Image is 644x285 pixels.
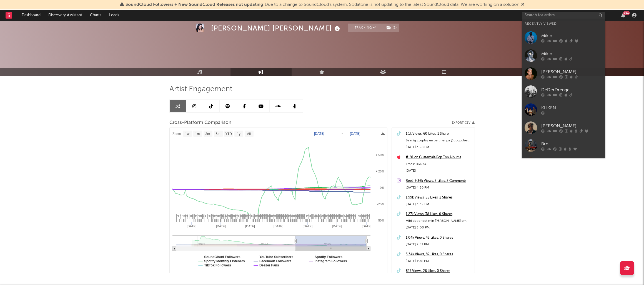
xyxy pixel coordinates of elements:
span: 6 [275,215,276,218]
a: DeDerDrenge [522,83,605,101]
a: [PERSON_NAME] [522,65,605,83]
span: 1 [312,215,314,218]
a: Leads [105,10,123,21]
span: 4 [225,215,226,218]
text: Zoom [172,132,181,136]
span: 1 [251,215,252,218]
a: Discovery Assistant [44,10,86,21]
button: Export CSV [452,121,475,124]
button: Tracking [348,24,383,32]
span: 4 [299,215,300,218]
span: 1 [211,215,212,218]
div: [DATE] 3:32 PM [406,201,472,208]
span: ( 2 ) [383,24,400,32]
text: -25% [377,202,384,206]
text: [DATE] [187,225,196,228]
text: SoundCloud Followers [204,255,240,259]
text: 6m [215,132,220,136]
span: 4 [247,215,249,218]
span: 4 [222,215,224,218]
span: 2 [319,215,320,218]
span: 4 [334,215,335,218]
span: 3 [263,215,264,218]
text: -50% [377,219,384,222]
div: [DATE] 1:38 PM [406,258,472,264]
span: 4 [259,215,261,218]
span: 2 [317,215,319,218]
span: 2 [289,215,291,218]
text: [DATE] [314,132,325,136]
text: [DATE] [303,225,312,228]
span: 2 [306,215,307,218]
a: [PERSON_NAME] [522,119,605,137]
text: [DATE] [332,225,342,228]
text: [DATE] [274,225,283,228]
span: 4 [217,215,219,218]
a: Miklo [522,29,605,47]
text: 1y [237,132,240,136]
span: 1 [180,215,182,218]
span: 4 [291,215,293,218]
a: 1.1k Views, 60 Likes, 1 Share [406,131,472,137]
div: 1.99k Views, 55 Likes, 2 Shares [406,194,472,201]
span: 4 [329,215,331,218]
span: 5 [291,215,293,218]
span: 2 [337,215,338,218]
div: [DATE] [406,167,472,174]
span: 2 [321,215,322,218]
a: Miklo [522,47,605,65]
text: [DATE] [216,225,225,228]
span: Cross-Platform Comparison [169,119,231,126]
span: 2 [215,215,217,218]
span: 3 [194,215,196,218]
span: 1 [198,215,200,218]
span: 2 [360,215,362,218]
div: Hihi det er det min [PERSON_NAME] om [406,218,472,224]
span: 4 [345,215,347,218]
span: 1 [324,215,326,218]
span: 1 [366,215,368,218]
span: 4 [280,215,282,218]
span: 1 [255,215,257,218]
span: 4 [261,215,262,218]
span: 3 [358,215,360,218]
div: Track: <3DISC [406,161,472,167]
span: 2 [284,215,285,218]
span: 3 [300,215,301,218]
span: 1 [310,215,311,218]
span: 1 [182,215,184,218]
text: 3m [205,132,210,136]
button: (2) [383,24,399,32]
text: Facebook Followers [259,259,291,263]
span: 3 [265,215,266,218]
span: 4 [345,215,347,218]
span: 4 [325,215,327,218]
a: KLIKEN [522,101,605,119]
span: 4 [271,215,272,218]
span: 1 [196,215,198,218]
span: 4 [270,215,272,218]
span: 2 [342,215,344,218]
span: 1 [308,215,310,218]
span: 3 [212,215,214,218]
span: 2 [220,215,222,218]
a: 1.04k Views, 45 Likes, 0 Shares [406,235,472,241]
text: All [247,132,250,136]
div: Miklo [541,50,602,57]
a: Reel: 9.36k Views, 3 Likes, 3 Comments [406,178,472,184]
a: 3.34k Views, 82 Likes, 0 Shares [406,251,472,258]
text: [DATE] [350,132,360,136]
div: Se mig cosplay en berliner på @upopulær <‘3 [406,137,472,144]
span: 1 [270,215,272,218]
span: 2 [240,215,241,218]
span: 1 [267,215,268,218]
span: 1 [190,215,191,218]
span: 3 [231,215,233,218]
span: 4 [253,215,255,218]
span: 3 [209,215,210,218]
div: [PERSON_NAME] [PERSON_NAME] [211,24,341,33]
text: 1m [195,132,200,136]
